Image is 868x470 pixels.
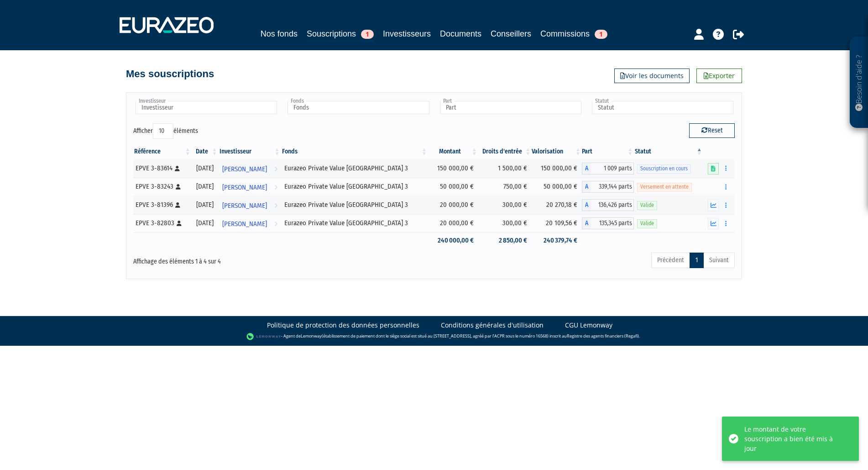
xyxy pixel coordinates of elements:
div: A - Eurazeo Private Value Europe 3 [582,199,634,211]
div: Affichage des éléments 1 à 4 sur 4 [133,252,376,266]
i: Voir l'investisseur [274,161,277,178]
i: [Français] Personne physique [177,221,182,226]
a: [PERSON_NAME] [219,178,281,196]
th: Droits d'entrée: activer pour trier la colonne par ordre croissant [478,144,532,159]
i: [Français] Personne physique [175,202,180,208]
select: Afficheréléments [153,123,173,139]
a: 1 [690,253,704,268]
td: 20 000,00 € [428,214,478,232]
span: Versement en attente [637,183,692,191]
span: 339,144 parts [591,181,634,193]
div: A - Eurazeo Private Value Europe 3 [582,163,634,174]
th: Statut : activer pour trier la colonne par ordre d&eacute;croissant [634,144,703,159]
div: EPVE 3-81396 [136,200,188,210]
i: [Français] Personne physique [175,166,180,171]
div: EPVE 3-82803 [136,218,188,228]
div: EPVE 3-83243 [136,182,188,191]
th: Date: activer pour trier la colonne par ordre croissant [192,144,219,159]
a: [PERSON_NAME] [219,214,281,232]
a: Conseillers [491,27,531,40]
th: Référence : activer pour trier la colonne par ordre croissant [133,144,192,159]
span: 1 009 parts [591,163,634,174]
a: Commissions1 [540,27,607,40]
span: 136,426 parts [591,199,634,211]
a: Politique de protection des données personnelles [267,321,419,330]
span: [PERSON_NAME] [222,179,267,196]
i: Voir l'investisseur [274,179,277,196]
a: Investisseurs [383,27,431,40]
td: 20 109,56 € [532,214,582,232]
a: Conditions générales d'utilisation [441,321,544,330]
div: [DATE] [195,164,215,173]
th: Part: activer pour trier la colonne par ordre croissant [582,144,634,159]
td: 20 000,00 € [428,196,478,214]
label: Afficher éléments [133,123,198,139]
td: 300,00 € [478,196,532,214]
td: 150 000,00 € [532,159,582,178]
img: logo-lemonway.png [246,332,282,341]
div: - Agent de (établissement de paiement dont le siège social est situé au [STREET_ADDRESS], agréé p... [9,332,859,341]
div: A - Eurazeo Private Value Europe 3 [582,181,634,193]
span: Souscription en cours [637,164,691,173]
div: [DATE] [195,218,215,228]
span: [PERSON_NAME] [222,197,267,214]
a: Souscriptions1 [307,27,374,42]
th: Fonds: activer pour trier la colonne par ordre croissant [281,144,428,159]
span: A [582,163,591,174]
td: 150 000,00 € [428,159,478,178]
td: 300,00 € [478,214,532,232]
td: 50 000,00 € [428,178,478,196]
th: Montant: activer pour trier la colonne par ordre croissant [428,144,478,159]
a: CGU Lemonway [565,321,612,330]
i: Voir l'investisseur [274,197,277,214]
div: Eurazeo Private Value [GEOGRAPHIC_DATA] 3 [284,164,425,173]
p: Besoin d'aide ? [854,42,864,124]
div: Eurazeo Private Value [GEOGRAPHIC_DATA] 3 [284,218,425,228]
span: 1 [361,30,374,39]
th: Valorisation: activer pour trier la colonne par ordre croissant [532,144,582,159]
td: 240 000,00 € [428,232,478,248]
th: Investisseur: activer pour trier la colonne par ordre croissant [219,144,281,159]
td: 240 379,74 € [532,232,582,248]
td: 1 500,00 € [478,159,532,178]
img: 1732889491-logotype_eurazeo_blanc_rvb.png [120,17,214,33]
div: A - Eurazeo Private Value Europe 3 [582,217,634,229]
a: Exporter [696,69,742,83]
i: Voir l'investisseur [274,216,277,232]
td: 2 850,00 € [478,232,532,248]
a: Voir les documents [614,69,690,83]
a: Lemonway [301,333,322,339]
div: Le montant de votre souscription a bien été mis à jour [744,424,845,453]
a: Registre des agents financiers (Regafi) [567,333,639,339]
div: Eurazeo Private Value [GEOGRAPHIC_DATA] 3 [284,200,425,210]
h4: Mes souscriptions [126,69,214,79]
div: [DATE] [195,200,215,210]
span: [PERSON_NAME] [222,161,267,178]
button: Reset [689,123,735,138]
a: [PERSON_NAME] [219,196,281,214]
span: Valide [637,219,657,228]
span: A [582,217,591,229]
div: Eurazeo Private Value [GEOGRAPHIC_DATA] 3 [284,182,425,191]
div: EPVE 3-83614 [136,164,188,173]
a: Documents [440,27,481,40]
span: A [582,199,591,211]
td: 20 270,18 € [532,196,582,214]
td: 50 000,00 € [532,178,582,196]
span: Valide [637,201,657,210]
span: A [582,181,591,193]
a: Nos fonds [261,27,298,40]
span: [PERSON_NAME] [222,216,267,232]
div: [DATE] [195,182,215,191]
a: [PERSON_NAME] [219,159,281,178]
span: 1 [595,30,607,39]
i: [Français] Personne physique [176,184,181,190]
td: 750,00 € [478,178,532,196]
span: 135,345 parts [591,217,634,229]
